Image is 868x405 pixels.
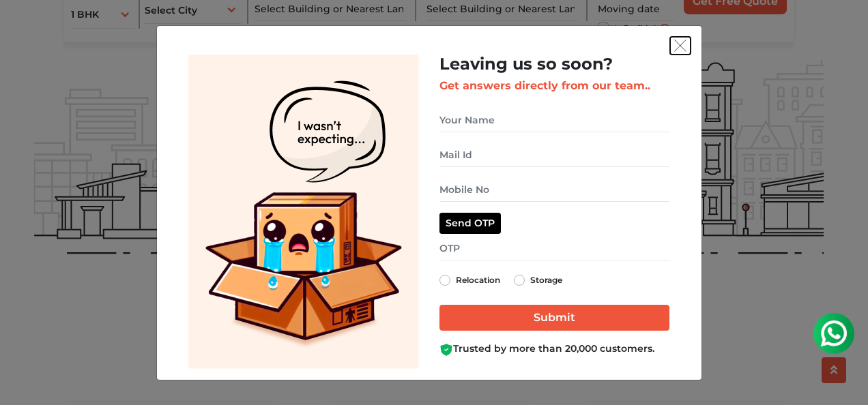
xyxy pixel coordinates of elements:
[188,55,419,369] img: Lead Welcome Image
[674,40,686,52] img: exit
[439,143,669,167] input: Mail Id
[439,237,669,260] input: OTP
[439,108,669,132] input: Your Name
[439,79,669,92] h3: Get answers directly from our team..
[439,305,669,331] input: Submit
[14,14,41,41] img: whatsapp-icon.svg
[439,55,669,74] h2: Leaving us so soon?
[439,213,501,234] button: Send OTP
[439,342,669,356] div: Trusted by more than 20,000 customers.
[530,272,562,288] label: Storage
[439,343,453,357] img: Boxigo Customer Shield
[439,178,669,202] input: Mobile No
[456,272,500,288] label: Relocation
